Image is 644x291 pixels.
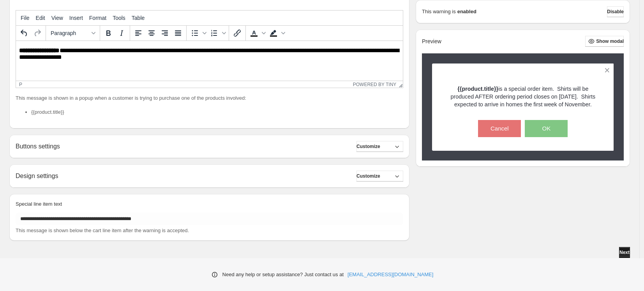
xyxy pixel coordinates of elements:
button: Show modal [585,36,624,47]
button: Cancel [478,120,521,137]
button: Bold [102,26,115,40]
div: Bullet list [188,26,208,40]
span: View [51,15,63,21]
button: Redo [31,26,44,40]
button: Next [619,247,630,258]
div: p [19,82,22,87]
strong: {{product.title}} [457,86,498,92]
button: Disable [607,6,624,17]
strong: enabled [457,8,476,16]
p: This message is shown in a popup when a customer is trying to purchase one of the products involved: [16,94,403,102]
p: is a special order item. Shirts will be produced AFTER ordering period closes on [DATE]. Shirts e... [446,85,600,108]
span: Customize [356,173,380,179]
span: Show modal [596,38,624,44]
span: Tools [113,15,125,21]
iframe: Rich Text Area [16,41,403,81]
button: Customize [356,171,403,182]
div: Numbered list [208,26,227,40]
h2: Design settings [16,172,58,180]
span: Edit [36,15,45,21]
span: Table [132,15,145,21]
span: Insert [69,15,83,21]
button: OK [525,120,568,137]
span: This message is shown below the cart line item after the warning is accepted. [16,228,189,233]
p: This warning is [422,8,456,16]
button: Justify [171,26,185,40]
div: Resize [396,81,403,88]
span: Next [619,249,630,256]
button: Customize [356,141,403,152]
button: Align right [158,26,171,40]
span: Paragraph [51,30,89,36]
a: Powered by Tiny [353,82,397,87]
li: {{product.title}} [31,108,403,116]
h2: Buttons settings [16,143,60,150]
span: Special line item text [16,201,62,207]
span: Customize [356,143,380,150]
div: Background color [267,26,286,40]
h2: Preview [422,38,441,45]
button: Italic [115,26,128,40]
button: Insert/edit link [231,26,244,40]
span: File [21,15,30,21]
button: Undo [18,26,31,40]
button: Formats [48,26,98,40]
div: Text color [247,26,267,40]
button: Align left [132,26,145,40]
span: Disable [607,9,624,15]
a: [EMAIL_ADDRESS][DOMAIN_NAME] [348,271,433,279]
button: Align center [145,26,158,40]
span: Format [89,15,106,21]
